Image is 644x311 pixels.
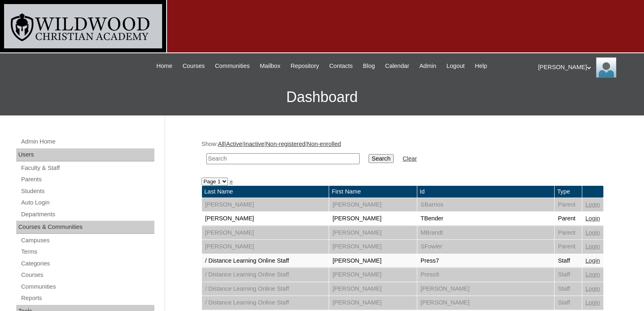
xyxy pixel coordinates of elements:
[20,163,154,173] a: Faculty & Staff
[202,212,329,226] td: [PERSON_NAME]
[307,141,341,147] a: Non-enrolled
[16,148,154,161] div: Users
[555,198,582,212] td: Parent
[471,61,491,71] a: Help
[20,209,154,220] a: Departments
[555,212,582,226] td: Parent
[417,240,554,254] td: SFowler
[329,61,353,71] span: Contacts
[202,198,329,212] td: [PERSON_NAME]
[585,257,600,264] a: Login
[20,270,154,280] a: Courses
[215,61,250,71] span: Communities
[555,226,582,240] td: Parent
[417,254,554,268] td: Press7
[403,155,417,162] a: Clear
[20,186,154,196] a: Students
[244,141,265,147] a: Inactive
[202,240,329,254] td: [PERSON_NAME]
[20,259,154,269] a: Categories
[156,61,172,71] span: Home
[202,140,604,169] div: Show: | | | |
[415,61,440,71] a: Admin
[555,296,582,310] td: Staff
[202,282,329,296] td: / Distance Learning Online Staff
[329,254,416,268] td: [PERSON_NAME]
[291,61,319,71] span: Repository
[218,141,224,147] a: All
[385,61,409,71] span: Calendar
[202,226,329,240] td: [PERSON_NAME]
[202,186,329,198] td: Last Name
[178,61,209,71] a: Courses
[555,268,582,282] td: Staff
[182,61,205,71] span: Courses
[417,282,554,296] td: [PERSON_NAME]
[329,212,416,226] td: [PERSON_NAME]
[230,178,233,185] a: »
[417,296,554,310] td: [PERSON_NAME]
[585,201,600,208] a: Login
[359,61,379,71] a: Blog
[419,61,436,71] span: Admin
[20,198,154,208] a: Auto Login
[20,282,154,292] a: Communities
[20,247,154,257] a: Terms
[538,57,636,78] div: [PERSON_NAME]
[329,282,416,296] td: [PERSON_NAME]
[202,254,329,268] td: / Distance Learning Online Staff
[329,240,416,254] td: [PERSON_NAME]
[286,61,323,71] a: Repository
[585,243,600,250] a: Login
[555,186,582,198] td: Type
[381,61,413,71] a: Calendar
[20,137,154,147] a: Admin Home
[417,212,554,226] td: TBender
[206,153,360,164] input: Search
[417,268,554,282] td: Press9
[363,61,375,71] span: Blog
[256,61,285,71] a: Mailbox
[447,61,465,71] span: Logout
[20,235,154,246] a: Campuses
[260,61,281,71] span: Mailbox
[329,186,416,198] td: First Name
[369,154,394,163] input: Search
[442,61,469,71] a: Logout
[16,221,154,234] div: Courses & Communities
[266,141,306,147] a: Non-registered
[20,174,154,185] a: Parents
[20,293,154,303] a: Reports
[211,61,254,71] a: Communities
[417,198,554,212] td: SBarrios
[226,141,242,147] a: Active
[152,61,176,71] a: Home
[417,226,554,240] td: MBrandt
[555,240,582,254] td: Parent
[329,268,416,282] td: [PERSON_NAME]
[555,254,582,268] td: Staff
[585,229,600,236] a: Login
[329,226,416,240] td: [PERSON_NAME]
[417,186,554,198] td: Id
[585,271,600,278] a: Login
[325,61,357,71] a: Contacts
[596,57,616,78] img: Jill Isaac
[585,215,600,222] a: Login
[585,285,600,292] a: Login
[329,296,416,310] td: [PERSON_NAME]
[585,299,600,306] a: Login
[555,282,582,296] td: Staff
[202,296,329,310] td: / Distance Learning Online Staff
[4,4,162,48] img: logo-white.png
[475,61,487,71] span: Help
[329,198,416,212] td: [PERSON_NAME]
[202,268,329,282] td: / Distance Learning Online Staff
[4,79,640,115] h3: Dashboard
